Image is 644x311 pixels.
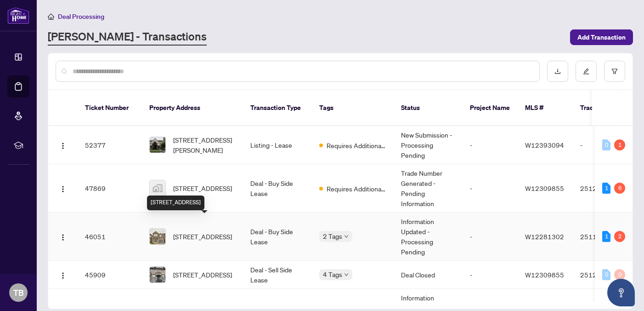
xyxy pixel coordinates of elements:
[547,61,568,82] button: download
[327,140,386,150] span: Requires Additional Docs
[394,126,463,164] td: New Submission - Processing Pending
[573,90,637,126] th: Trade Number
[173,231,232,242] span: [STREET_ADDRESS]
[147,196,204,210] div: [STREET_ADDRESS]
[583,68,589,75] span: edit
[394,90,463,126] th: Status
[78,164,142,213] td: 47869
[525,232,564,241] span: W12281302
[243,261,312,289] td: Deal - Sell Side Lease
[59,234,67,241] img: Logo
[573,213,637,261] td: 2511405
[554,68,561,75] span: download
[604,61,625,82] button: filter
[78,261,142,289] td: 45909
[394,213,463,261] td: Information Updated - Processing Pending
[59,142,67,150] img: Logo
[611,68,618,75] span: filter
[48,13,54,20] span: home
[463,261,518,289] td: -
[150,180,165,196] img: thumbnail-img
[243,213,312,261] td: Deal - Buy Side Lease
[394,261,463,289] td: Deal Closed
[243,90,312,126] th: Transaction Type
[48,29,207,46] a: [PERSON_NAME] - Transactions
[602,183,610,194] div: 1
[463,213,518,261] td: -
[614,183,625,194] div: 6
[518,90,573,126] th: MLS #
[602,139,610,150] div: 0
[323,269,342,280] span: 4 Tags
[525,141,564,149] span: W12393094
[344,272,349,277] span: down
[13,286,24,299] span: TB
[463,90,518,126] th: Project Name
[58,12,104,21] span: Deal Processing
[344,234,349,239] span: down
[142,90,243,126] th: Property Address
[394,164,463,213] td: Trade Number Generated - Pending Information
[243,164,312,213] td: Deal - Buy Side Lease
[78,90,142,126] th: Ticket Number
[56,229,70,244] button: Logo
[323,231,342,242] span: 2 Tags
[573,126,637,164] td: -
[78,126,142,164] td: 52377
[78,213,142,261] td: 46051
[312,90,394,126] th: Tags
[463,164,518,213] td: -
[576,61,597,82] button: edit
[56,138,70,152] button: Logo
[173,183,232,193] span: [STREET_ADDRESS]
[614,139,625,150] div: 1
[463,126,518,164] td: -
[56,267,70,282] button: Logo
[173,270,232,280] span: [STREET_ADDRESS]
[7,7,29,24] img: logo
[150,229,165,244] img: thumbnail-img
[327,184,386,194] span: Requires Additional Docs
[59,185,67,193] img: Logo
[570,29,633,45] button: Add Transaction
[150,137,165,153] img: thumbnail-img
[59,272,67,279] img: Logo
[150,267,165,282] img: thumbnail-img
[525,271,564,279] span: W12309855
[577,30,626,45] span: Add Transaction
[573,261,637,289] td: 2512512
[173,135,236,155] span: [STREET_ADDRESS][PERSON_NAME]
[243,126,312,164] td: Listing - Lease
[573,164,637,213] td: 2512512
[607,279,635,306] button: Open asap
[614,231,625,242] div: 2
[525,184,564,192] span: W12309855
[56,181,70,196] button: Logo
[602,269,610,280] div: 0
[602,231,610,242] div: 1
[614,269,625,280] div: 0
